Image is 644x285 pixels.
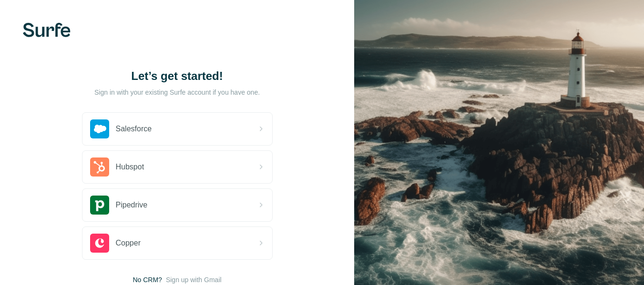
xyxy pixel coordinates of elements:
[90,196,109,215] img: pipedrive's logo
[94,88,260,97] p: Sign in with your existing Surfe account if you have one.
[116,161,144,173] span: Hubspot
[90,234,109,253] img: copper's logo
[116,199,148,211] span: Pipedrive
[23,23,71,37] img: Surfe's logo
[116,123,152,135] span: Salesforce
[90,119,109,138] img: salesforce's logo
[133,275,162,285] span: No CRM?
[82,69,273,84] h1: Let’s get started!
[116,237,141,249] span: Copper
[166,275,222,285] button: Sign up with Gmail
[90,157,109,177] img: hubspot's logo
